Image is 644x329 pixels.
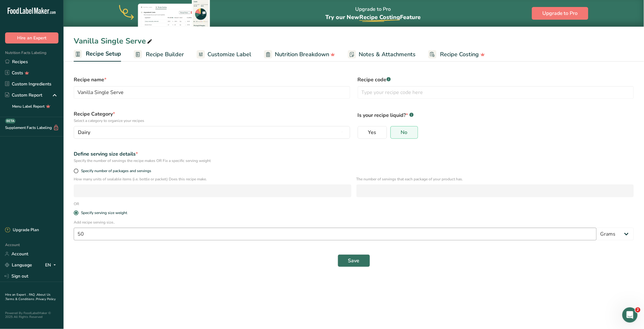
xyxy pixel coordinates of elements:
span: Notes & Attachments [359,50,416,59]
p: Is your recipe liquid? [358,110,634,119]
a: About Us . [5,292,51,301]
div: Specify serving size weight [81,211,127,215]
button: Dairy [74,126,350,139]
div: Specify the number of servings the recipe makes OR Fix a specific serving weight [74,158,634,164]
span: No [401,129,408,136]
a: Recipe Setup [74,47,121,62]
a: Terms & Conditions . [5,297,36,301]
div: Custom Report [5,92,42,98]
span: Customize Label [207,50,251,59]
span: Specify number of packages and servings [78,169,151,173]
span: Try our New Feature [325,13,421,21]
span: Save [348,257,360,265]
div: Vanilla Single Serve [74,35,153,47]
label: Recipe code [358,76,634,84]
div: OR [70,201,83,207]
a: Language [5,259,32,271]
input: Type your recipe code here [358,86,634,99]
a: Hire an Expert . [5,292,28,297]
a: Recipe Builder [134,47,184,62]
span: Upgrade to Pro [542,10,578,17]
span: Dairy [78,129,90,136]
a: Privacy Policy [36,297,56,301]
span: Recipe Setup [86,50,121,58]
a: Notes & Attachments [348,47,416,62]
p: Add recipe serving size.. [74,219,634,225]
p: Select a category to organize your recipes [74,118,350,124]
a: Nutrition Breakdown [264,47,335,62]
span: Nutrition Breakdown [275,50,329,59]
button: Save [338,254,370,267]
a: Recipe Costing [428,47,485,62]
a: Customize Label [197,47,251,62]
button: Hire an Expert [5,32,58,44]
span: Recipe Builder [146,50,184,59]
input: Type your recipe name here [74,86,350,99]
iframe: Intercom live chat [622,307,638,323]
span: Recipe Costing [440,50,479,59]
a: FAQ . [29,292,37,297]
span: Recipe Costing [359,13,400,21]
div: BETA [5,118,16,124]
div: Powered By FoodLabelMaker © 2025 All Rights Reserved [5,311,58,319]
p: The number of servings that each package of your product has. [356,176,634,182]
div: EN [45,261,58,269]
input: Type your serving size here [74,228,597,240]
span: Yes [368,129,376,136]
div: Define serving size details [74,150,634,158]
div: Upgrade Plan [5,227,39,233]
label: Recipe Category [74,110,350,124]
div: Upgrade to Pro [325,0,421,27]
label: Recipe name [74,76,350,84]
p: How many units of sealable items (i.e. bottle or packet) Does this recipe make. [74,176,351,182]
span: 2 [635,307,641,312]
button: Upgrade to Pro [532,7,588,20]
